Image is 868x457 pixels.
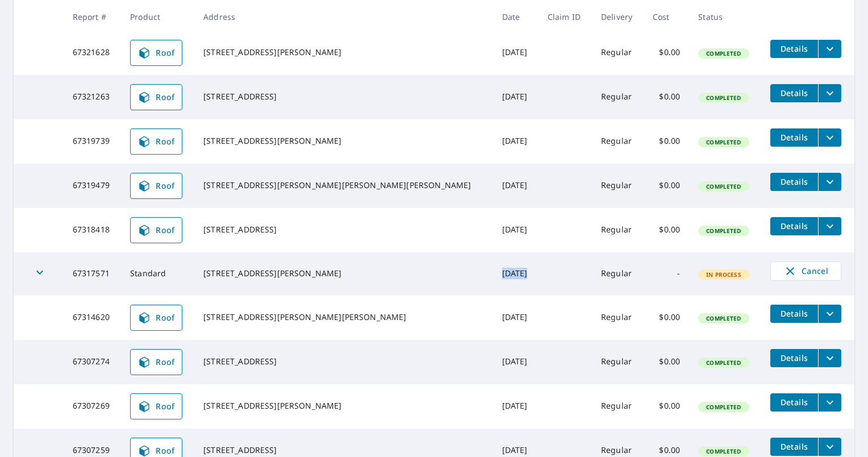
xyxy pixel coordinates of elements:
td: [DATE] [493,384,539,429]
span: Details [777,397,811,408]
a: Roof [130,349,182,375]
span: Cancel [782,264,829,278]
td: - [644,252,689,296]
a: Roof [130,84,182,110]
td: $0.00 [644,296,689,340]
a: Roof [130,173,182,199]
button: detailsBtn-67321263 [770,84,818,102]
td: Regular [592,340,644,384]
span: Details [777,88,811,98]
td: $0.00 [644,119,689,164]
span: Completed [699,138,748,146]
a: Roof [130,305,182,331]
span: Completed [699,49,748,57]
div: [STREET_ADDRESS][PERSON_NAME][PERSON_NAME] [203,311,483,323]
td: 67307274 [64,340,121,384]
td: Regular [592,164,644,208]
button: detailsBtn-67321628 [770,40,818,58]
button: filesDropdownBtn-67321263 [818,84,841,102]
td: 67318418 [64,208,121,252]
div: [STREET_ADDRESS][PERSON_NAME] [203,400,483,412]
span: Completed [699,447,748,455]
span: Roof [137,46,175,60]
td: 67317571 [64,252,121,296]
td: Regular [592,208,644,252]
a: Roof [130,393,182,419]
button: filesDropdownBtn-67314620 [818,305,841,323]
td: 67321628 [64,31,121,75]
td: [DATE] [493,296,539,340]
td: 67314620 [64,296,121,340]
span: Details [777,308,811,319]
td: [DATE] [493,252,539,296]
div: [STREET_ADDRESS][PERSON_NAME] [203,47,483,58]
div: [STREET_ADDRESS][PERSON_NAME][PERSON_NAME][PERSON_NAME] [203,180,483,191]
button: detailsBtn-67319739 [770,128,818,147]
button: filesDropdownBtn-67319479 [818,173,841,191]
span: Roof [137,400,175,413]
button: detailsBtn-67307274 [770,349,818,367]
td: $0.00 [644,340,689,384]
td: Regular [592,31,644,75]
td: 67319739 [64,119,121,164]
a: Roof [130,217,182,243]
td: [DATE] [493,31,539,75]
button: filesDropdownBtn-67318418 [818,217,841,235]
button: filesDropdownBtn-67321628 [818,40,841,58]
button: Cancel [770,261,841,281]
td: 67319479 [64,164,121,208]
td: $0.00 [644,75,689,119]
td: [DATE] [493,75,539,119]
button: detailsBtn-67314620 [770,305,818,323]
div: [STREET_ADDRESS] [203,224,483,235]
button: filesDropdownBtn-67319739 [818,128,841,147]
td: 67321263 [64,75,121,119]
button: detailsBtn-67307259 [770,438,818,456]
span: Roof [137,179,175,193]
span: Roof [137,311,175,325]
span: Details [777,176,811,187]
td: Regular [592,119,644,164]
td: Regular [592,75,644,119]
span: Completed [699,314,748,322]
span: Roof [137,223,175,237]
span: Completed [699,182,748,190]
span: Details [777,43,811,54]
span: Completed [699,227,748,235]
span: Completed [699,94,748,102]
td: $0.00 [644,31,689,75]
td: $0.00 [644,384,689,429]
td: Regular [592,296,644,340]
div: [STREET_ADDRESS] [203,444,483,456]
td: $0.00 [644,164,689,208]
button: detailsBtn-67307269 [770,393,818,412]
td: [DATE] [493,208,539,252]
td: Regular [592,384,644,429]
td: Regular [592,252,644,296]
span: Roof [137,135,175,148]
div: [STREET_ADDRESS][PERSON_NAME] [203,135,483,147]
button: detailsBtn-67318418 [770,217,818,235]
span: Roof [137,355,175,369]
span: In Process [699,271,748,279]
button: filesDropdownBtn-67307259 [818,438,841,456]
span: Roof [137,90,175,104]
button: detailsBtn-67319479 [770,173,818,191]
a: Roof [130,128,182,155]
div: [STREET_ADDRESS] [203,91,483,102]
a: Roof [130,40,182,66]
div: [STREET_ADDRESS][PERSON_NAME] [203,268,483,279]
button: filesDropdownBtn-67307274 [818,349,841,367]
td: [DATE] [493,340,539,384]
td: [DATE] [493,119,539,164]
span: Details [777,441,811,452]
td: [DATE] [493,164,539,208]
td: 67307269 [64,384,121,429]
span: Completed [699,359,748,367]
span: Details [777,132,811,143]
span: Details [777,221,811,231]
span: Details [777,352,811,363]
td: $0.00 [644,208,689,252]
button: filesDropdownBtn-67307269 [818,393,841,412]
div: [STREET_ADDRESS] [203,356,483,367]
